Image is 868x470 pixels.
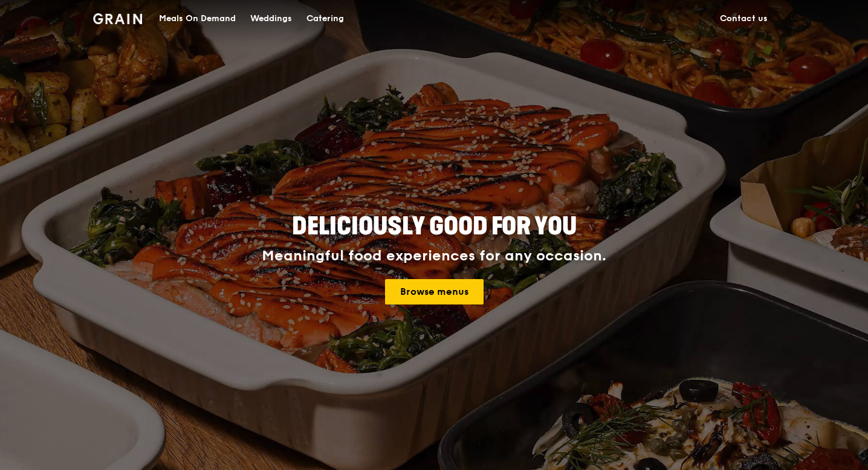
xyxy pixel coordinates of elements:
div: Meals On Demand [159,1,236,37]
a: Contact us [713,1,775,37]
div: Weddings [250,1,292,37]
span: Deliciously good for you [292,212,577,241]
a: Catering [299,1,351,37]
img: Grain [93,13,142,24]
div: Catering [306,1,344,37]
a: Weddings [243,1,299,37]
a: Browse menus [385,279,484,304]
div: Meaningful food experiences for any occasion. [216,248,652,265]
